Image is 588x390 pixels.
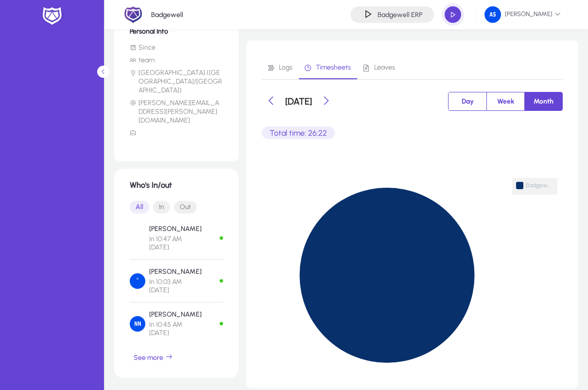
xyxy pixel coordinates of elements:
[130,273,145,289] img: Ahmed Halawa
[149,225,202,233] p: [PERSON_NAME]
[484,6,501,23] img: 100.png
[526,182,553,189] span: Badgewell ERP
[130,56,223,65] li: team
[130,201,149,213] button: All
[153,201,170,213] button: In
[134,353,173,362] span: See more
[477,6,569,23] button: [PERSON_NAME]
[262,126,335,139] p: Total time: 26:22
[316,64,351,71] span: Timesheets
[299,56,357,79] a: Timesheets
[149,278,202,294] span: In 10:03 AM [DATE]
[357,56,401,79] a: Leaves
[124,5,142,24] img: 2.png
[487,92,524,110] button: Week
[151,11,183,19] p: Badgewell
[174,201,197,213] button: Out
[149,320,202,337] span: In 10:45 AM [DATE]
[130,99,223,125] li: [PERSON_NAME][EMAIL_ADDRESS][PERSON_NAME][DOMAIN_NAME]
[449,92,486,110] button: Day
[378,11,422,19] h4: Badgewell ERP
[130,180,223,190] h1: Who's In/out
[40,6,64,26] img: white-logo.png
[130,27,223,35] h6: Personal Info
[279,64,293,71] span: Logs
[149,267,202,276] p: [PERSON_NAME]
[130,43,223,52] li: Since
[130,230,145,246] img: Mahmoud Samy
[516,182,553,191] span: Badgewell ERP
[149,310,202,319] p: [PERSON_NAME]
[456,92,480,110] span: Day
[374,64,395,71] span: Leaves
[285,96,312,107] h3: [DATE]
[491,92,520,110] span: Week
[149,235,202,251] span: In 10:47 AM [DATE]
[130,197,223,217] mat-button-toggle-group: Font Style
[525,92,562,110] button: Month
[484,6,561,23] span: [PERSON_NAME]
[130,316,145,332] img: Nehal Nehad
[528,92,559,110] span: Month
[130,349,177,366] button: See more
[130,69,223,95] li: [GEOGRAPHIC_DATA] ([GEOGRAPHIC_DATA]/[GEOGRAPHIC_DATA])
[262,56,299,79] a: Logs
